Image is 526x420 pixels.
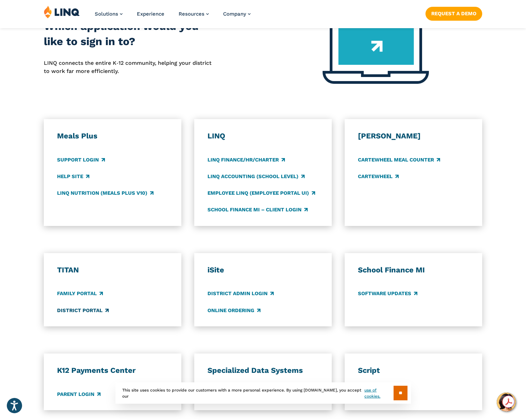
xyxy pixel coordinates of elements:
[179,11,209,17] a: Resources
[44,5,80,18] img: LINQ | K‑12 Software
[57,131,168,141] h3: Meals Plus
[57,265,168,275] h3: TITAN
[57,366,168,375] h3: K12 Payments Center
[207,307,260,314] a: Online Ordering
[358,290,417,298] a: Software Updates
[95,11,123,17] a: Solutions
[223,11,246,17] span: Company
[425,5,482,20] nav: Button Navigation
[358,156,440,164] a: CARTEWHEEL Meal Counter
[57,189,153,197] a: LINQ Nutrition (Meals Plus v10)
[57,390,101,398] a: Parent Login
[358,173,399,180] a: CARTEWHEEL
[358,366,469,375] h3: Script
[44,19,219,50] h2: Which application would you like to sign in to?
[497,393,516,412] button: Hello, have a question? Let’s chat.
[57,173,89,180] a: Help Site
[95,11,118,17] span: Solutions
[207,131,319,141] h3: LINQ
[57,156,105,164] a: Support Login
[358,265,469,275] h3: School Finance MI
[44,59,219,76] p: LINQ connects the entire K‑12 community, helping your district to work far more efficiently.
[223,11,251,17] a: Company
[207,173,305,180] a: LINQ Accounting (school level)
[95,5,251,28] nav: Primary Navigation
[207,366,319,375] h3: Specialized Data Systems
[207,189,315,197] a: Employee LINQ (Employee Portal UI)
[207,156,285,164] a: LINQ Finance/HR/Charter
[358,131,469,141] h3: [PERSON_NAME]
[364,387,393,399] a: use of cookies.
[115,382,411,404] div: This site uses cookies to provide our customers with a more personal experience. By using [DOMAIN...
[57,290,103,298] a: Family Portal
[207,206,308,213] a: School Finance MI – Client Login
[137,11,164,17] a: Experience
[425,7,482,20] a: Request a Demo
[207,265,319,275] h3: iSite
[57,307,109,314] a: District Portal
[179,11,204,17] span: Resources
[207,290,274,298] a: District Admin Login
